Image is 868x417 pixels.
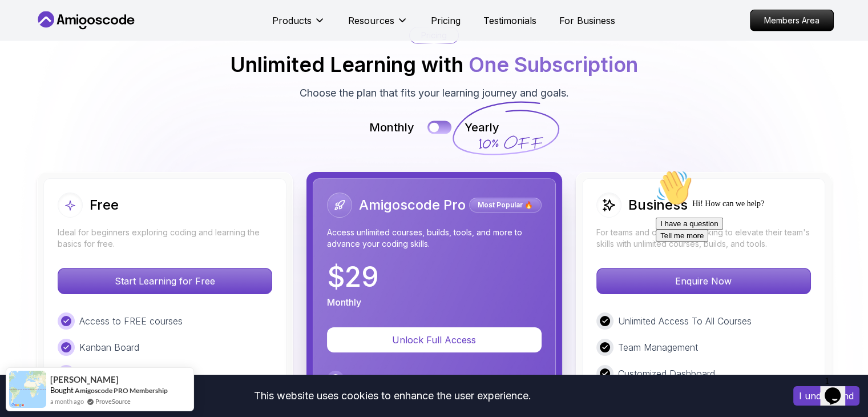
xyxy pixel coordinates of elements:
h2: Unlimited Learning with [230,53,638,76]
p: Team Management [618,340,698,354]
p: Access to FREE courses [79,314,183,328]
span: One Subscription [469,52,638,77]
p: Unlock Full Access [341,333,528,347]
a: Amigoscode PRO Membership [75,386,168,395]
a: ProveSource [95,396,131,406]
p: Monthly [327,295,361,309]
img: provesource social proof notification image [9,371,46,408]
a: Enquire Now [596,275,811,287]
a: For Business [559,14,615,27]
iframe: chat widget [820,371,857,406]
p: Ideal for beginners exploring coding and learning the basics for free. [58,227,272,250]
button: Accept cookies [793,386,859,406]
p: Most Popular 🔥 [471,199,540,211]
button: Products [272,14,325,37]
p: For teams and companies looking to elevate their team's skills with unlimited courses, builds, an... [596,227,811,250]
p: Enquire Now [597,268,810,294]
p: Access To All Premium Courses [349,372,480,386]
h2: Business [628,196,688,214]
p: Kanban Board [79,340,139,354]
a: Pricing [431,14,461,27]
p: $ 29 [327,263,379,291]
span: Bought [50,386,74,395]
p: Unlimited Access To All Courses [618,314,752,328]
iframe: chat widget [651,165,857,366]
a: Start Learning for Free [58,275,272,287]
div: This website uses cookies to enhance the user experience. [9,383,776,408]
p: Start Learning for Free [58,268,272,294]
div: 👋Hi! How can we help?I have a questionTell me more [5,5,210,77]
button: I have a question [5,53,72,65]
button: Resources [348,14,408,37]
p: Access unlimited courses, builds, tools, and more to advance your coding skills. [327,227,542,250]
p: Members Area [750,10,833,31]
span: [PERSON_NAME] [50,375,119,384]
h2: Amigoscode Pro [359,196,466,214]
a: Unlock Full Access [327,334,542,346]
span: Hi! How can we help? [5,34,113,43]
a: Members Area [750,10,834,31]
p: Choose the plan that fits your learning journey and goals. [300,85,569,101]
h2: Free [90,196,119,214]
p: Monthly [369,119,414,135]
img: :wave: [5,5,41,41]
button: Tell me more [5,65,57,77]
p: Products [272,14,312,27]
span: a month ago [50,396,84,406]
p: Customized Dashboard [618,367,715,380]
button: Unlock Full Access [327,327,542,352]
p: Resources [348,14,394,27]
button: Enquire Now [596,268,811,294]
a: Testimonials [483,14,536,27]
button: Start Learning for Free [58,268,272,294]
